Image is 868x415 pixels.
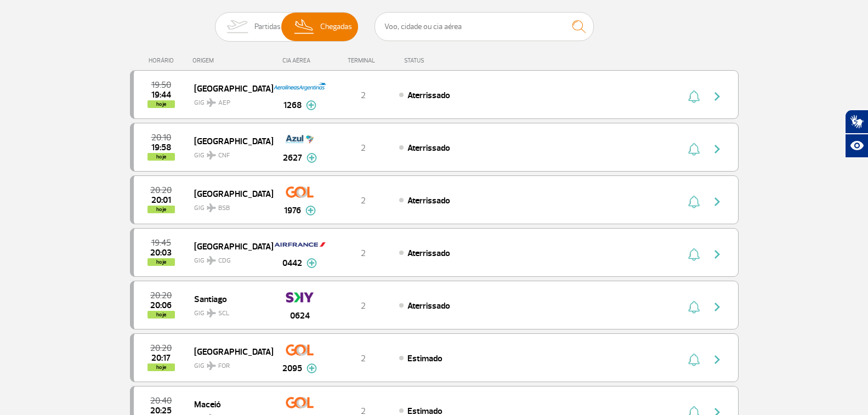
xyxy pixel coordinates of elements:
span: 2025-09-28 20:20:00 [150,186,172,194]
span: [GEOGRAPHIC_DATA] [194,134,264,148]
div: TERMINAL [327,57,399,64]
img: seta-direita-painel-voo.svg [711,143,724,156]
img: sino-painel-voo.svg [688,143,700,156]
img: mais-info-painel-voo.svg [305,206,316,215]
img: mais-info-painel-voo.svg [307,363,317,373]
span: hoje [147,311,175,319]
span: hoje [147,206,175,213]
span: GIG [194,250,264,266]
span: hoje [147,153,175,161]
span: hoje [147,258,175,266]
span: 2025-09-28 20:10:00 [151,134,171,141]
img: seta-direita-painel-voo.svg [711,90,724,103]
span: AEP [218,98,230,108]
span: Aterrissado [407,90,450,101]
span: 2 [361,90,366,101]
span: 2 [361,143,366,154]
img: slider-embarque [220,13,254,41]
span: 2025-09-28 20:03:40 [150,249,172,257]
div: CIA AÉREA [273,57,327,64]
img: seta-direita-painel-voo.svg [711,248,724,261]
span: Aterrissado [407,195,450,206]
img: destiny_airplane.svg [207,256,216,265]
img: sino-painel-voo.svg [688,353,700,366]
img: sino-painel-voo.svg [688,300,700,314]
span: 2025-09-28 20:40:00 [150,397,172,405]
span: 2 [361,248,366,259]
span: 2025-09-28 19:44:32 [151,91,171,99]
span: GIG [194,145,264,161]
span: Chegadas [320,13,352,41]
span: [GEOGRAPHIC_DATA] [194,239,264,253]
img: mais-info-painel-voo.svg [306,100,316,110]
div: HORÁRIO [133,57,193,64]
span: SCL [218,309,229,319]
img: mais-info-painel-voo.svg [307,153,317,163]
img: mais-info-painel-voo.svg [307,258,317,268]
img: destiny_airplane.svg [207,98,216,107]
span: Santiago [194,292,264,306]
span: GIG [194,197,264,213]
img: destiny_airplane.svg [207,361,216,370]
span: 2 [361,300,366,311]
div: Plugin de acessibilidade da Hand Talk. [845,110,868,158]
span: CNF [218,151,230,161]
input: Voo, cidade ou cia aérea [375,12,594,41]
span: FOR [218,361,230,371]
span: 2025-09-28 20:01:06 [151,196,171,204]
span: [GEOGRAPHIC_DATA] [194,344,264,359]
span: Maceió [194,397,264,411]
button: Abrir recursos assistivos. [845,134,868,158]
span: 2025-09-28 20:17:00 [151,354,171,362]
span: GIG [194,355,264,371]
span: 2025-09-28 19:50:00 [151,81,171,89]
span: 2025-09-28 20:06:00 [150,302,172,309]
img: sino-painel-voo.svg [688,195,700,208]
span: 0624 [290,309,310,322]
img: destiny_airplane.svg [207,309,216,317]
span: [GEOGRAPHIC_DATA] [194,186,264,201]
span: GIG [194,92,264,108]
img: destiny_airplane.svg [207,151,216,160]
span: Partidas [254,13,281,41]
span: 2025-09-28 20:25:00 [150,407,172,414]
span: 0442 [282,257,302,270]
div: STATUS [399,57,488,64]
span: Estimado [407,353,442,364]
span: 2025-09-28 20:20:00 [150,292,172,299]
span: BSB [218,203,230,213]
img: seta-direita-painel-voo.svg [711,353,724,366]
span: 2 [361,353,366,364]
img: sino-painel-voo.svg [688,90,700,103]
span: CDG [218,256,231,266]
span: [GEOGRAPHIC_DATA] [194,81,264,95]
span: Aterrissado [407,248,450,259]
span: 2 [361,195,366,206]
span: 1268 [283,99,302,112]
img: sino-painel-voo.svg [688,248,700,261]
img: seta-direita-painel-voo.svg [711,195,724,208]
span: Aterrissado [407,143,450,154]
img: seta-direita-painel-voo.svg [711,300,724,314]
img: destiny_airplane.svg [207,203,216,212]
span: 2025-09-28 19:45:00 [151,239,171,247]
span: hoje [147,100,175,108]
span: 1976 [284,204,301,217]
span: GIG [194,303,264,319]
span: 2025-09-28 19:58:01 [151,144,171,151]
button: Abrir tradutor de língua de sinais. [845,110,868,134]
img: slider-desembarque [288,13,321,41]
span: 2095 [282,362,302,375]
span: hoje [147,363,175,371]
span: 2025-09-28 20:20:00 [150,344,172,352]
span: 2627 [283,151,302,164]
div: ORIGEM [192,57,273,64]
span: Aterrissado [407,300,450,311]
